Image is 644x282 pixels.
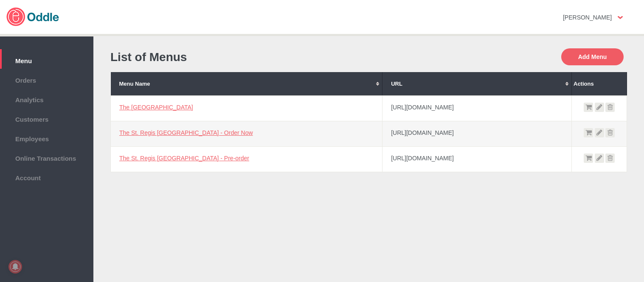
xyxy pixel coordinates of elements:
a: The St. Regis [GEOGRAPHIC_DATA] - Order Now [119,129,253,136]
a: The [GEOGRAPHIC_DATA] [119,104,193,111]
td: [URL][DOMAIN_NAME] [382,121,572,146]
span: Menu [4,55,89,64]
span: Account [4,172,89,181]
div: Actions [574,81,625,87]
td: [URL][DOMAIN_NAME] [382,146,572,172]
td: [URL][DOMAIN_NAME] [382,95,572,121]
div: Menu Name [119,81,374,87]
th: Menu Name: No sort applied, activate to apply an ascending sort [111,72,382,95]
span: Analytics [4,94,89,103]
span: Online Transactions [4,153,89,162]
span: Orders [4,75,89,84]
button: Add Menu [561,48,624,65]
th: Actions: No sort applied, sorting is disabled [572,72,627,95]
span: Employees [4,133,89,142]
a: The St. Regis [GEOGRAPHIC_DATA] - Pre-order [119,155,249,162]
div: URL [391,81,563,87]
span: Customers [4,114,89,123]
strong: [PERSON_NAME] [563,14,612,21]
th: URL: No sort applied, activate to apply an ascending sort [382,72,572,95]
img: user-option-arrow.png [618,16,623,19]
h1: List of Menus [110,50,365,64]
